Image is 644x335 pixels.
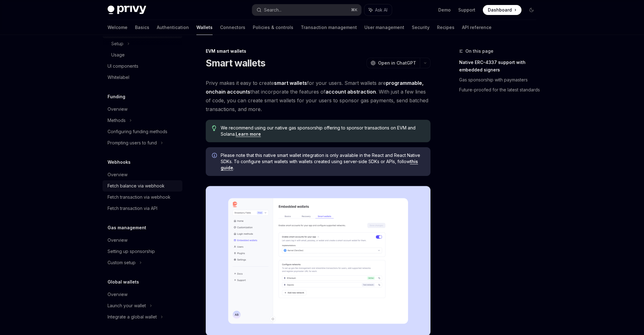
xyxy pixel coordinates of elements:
[459,85,541,95] a: Future-proofed for the latest standards
[108,139,157,147] div: Prompting users to fund
[488,7,512,13] span: Dashboard
[221,125,424,137] span: We recommend using our native gas sponsorship offering to sponsor transactions on EVM and Solana.
[212,153,218,159] svg: Info
[108,259,136,266] div: Custom setup
[483,5,521,15] a: Dashboard
[103,235,182,246] a: Overview
[458,7,475,13] a: Support
[236,131,261,137] a: Learn more
[103,72,182,83] a: Whitelabel
[108,224,146,231] h5: Gas management
[364,20,404,35] a: User management
[212,125,216,131] svg: Tip
[103,169,182,180] a: Overview
[206,57,265,69] h1: Smart wallets
[253,20,293,35] a: Policies & controls
[103,203,182,214] a: Fetch transaction via API
[437,20,454,35] a: Recipes
[103,246,182,257] a: Setting up sponsorship
[274,80,307,86] strong: smart wallets
[108,313,157,321] div: Integrate a global wallet
[103,104,182,115] a: Overview
[220,20,245,35] a: Connectors
[459,75,541,85] a: Gas sponsorship with paymasters
[108,158,131,166] h5: Webhooks
[412,20,430,35] a: Security
[103,180,182,192] a: Fetch balance via webhook
[108,128,167,135] div: Configuring funding methods
[375,7,387,13] span: Ask AI
[108,20,127,35] a: Welcome
[206,48,430,54] div: EVM smart wallets
[108,248,155,255] div: Setting up sponsorship
[157,20,189,35] a: Authentication
[108,93,125,100] h5: Funding
[264,6,281,14] div: Search...
[325,89,376,95] a: account abstraction
[108,205,157,212] div: Fetch transaction via API
[459,57,541,75] a: Native ERC-4337 support with embedded signers
[108,105,127,113] div: Overview
[221,152,424,171] span: Please note that this native smart wallet integration is only available in the React and React Na...
[108,291,127,298] div: Overview
[108,302,146,309] div: Launch your wallet
[465,47,493,55] span: On this page
[206,79,430,114] span: Privy makes it easy to create for your users. Smart wallets are that incorporate the features of ...
[108,236,127,244] div: Overview
[111,51,125,59] div: Usage
[108,278,139,286] h5: Global wallets
[462,20,492,35] a: API reference
[108,6,146,14] img: dark logo
[108,62,138,70] div: UI components
[252,4,361,16] button: Search...⌘K
[351,7,358,12] span: ⌘ K
[108,182,165,190] div: Fetch balance via webhook
[364,4,392,16] button: Ask AI
[135,20,149,35] a: Basics
[103,289,182,300] a: Overview
[378,60,416,66] span: Open in ChatGPT
[108,74,129,81] div: Whitelabel
[301,20,357,35] a: Transaction management
[103,192,182,203] a: Fetch transaction via webhook
[103,49,182,61] a: Usage
[108,117,126,124] div: Methods
[103,61,182,72] a: UI components
[526,5,536,15] button: Toggle dark mode
[367,58,420,68] button: Open in ChatGPT
[108,171,127,178] div: Overview
[103,126,182,137] a: Configuring funding methods
[196,20,213,35] a: Wallets
[108,193,171,201] div: Fetch transaction via webhook
[438,7,451,13] a: Demo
